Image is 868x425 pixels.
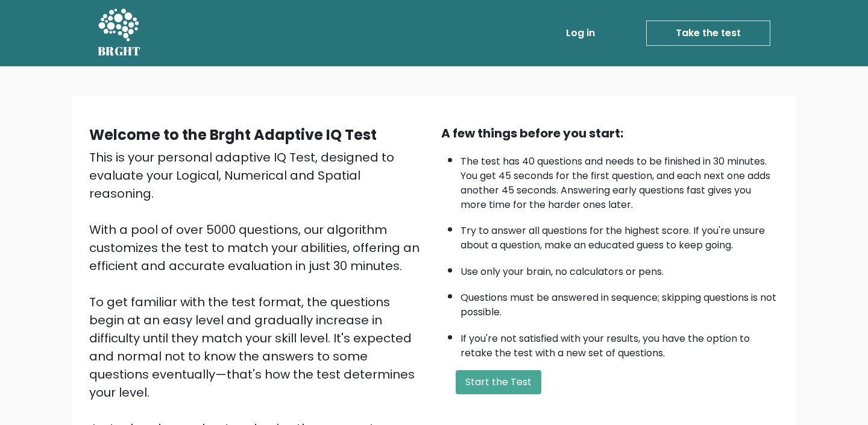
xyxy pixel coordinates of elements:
div: A few things before you start: [441,124,779,142]
a: Take the test [646,20,770,46]
li: Use only your brain, no calculators or pens. [461,259,779,279]
h5: BRGHT [98,44,141,58]
button: Start the Test [456,370,541,394]
a: BRGHT [98,5,141,61]
li: Try to answer all questions for the highest score. If you're unsure about a question, make an edu... [461,218,779,253]
li: The test has 40 questions and needs to be finished in 30 minutes. You get 45 seconds for the firs... [461,148,779,212]
a: Log in [561,21,600,45]
b: Welcome to the Brght Adaptive IQ Test [89,125,377,145]
li: If you're not satisfied with your results, you have the option to retake the test with a new set ... [461,326,779,360]
li: Questions must be answered in sequence; skipping questions is not possible. [461,285,779,320]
